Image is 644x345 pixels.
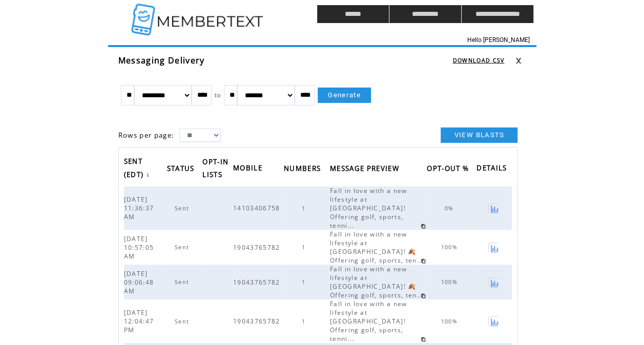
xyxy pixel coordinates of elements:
span: 1 [302,244,308,251]
span: Messaging Delivery [118,55,205,66]
span: DETAILS [476,161,509,178]
span: [DATE] 11:36:37 AM [124,195,154,221]
span: Fall in love with a new lifestyle at [GEOGRAPHIC_DATA]! 🍂 Offering golf, sports, ten... [330,230,426,265]
span: 0% [445,205,456,212]
span: STATUS [167,161,197,178]
span: Hello [PERSON_NAME] [467,36,529,44]
span: 1 [302,318,308,325]
a: SENT (EDT)↓ [124,154,153,184]
span: 19043765782 [233,243,283,252]
span: SENT (EDT) [124,154,147,184]
span: to [215,92,221,99]
span: 1 [302,205,308,212]
span: Sent [175,205,192,212]
a: Generate [318,88,371,103]
span: Fall in love with a new lifestyle at [GEOGRAPHIC_DATA]! Offering golf, sports, tenni... [330,299,407,343]
span: 100% [441,278,460,286]
span: [DATE] 12:04:47 PM [124,308,154,334]
span: Sent [175,318,192,325]
span: NUMBERS [284,161,323,178]
span: OPT-OUT % [427,161,471,178]
span: MESSAGE PREVIEW [330,161,402,178]
span: 100% [441,244,460,251]
span: 14103406758 [233,204,283,212]
span: 1 [302,278,308,286]
span: OPT-IN LISTS [202,155,228,184]
a: STATUS [167,161,199,178]
span: [DATE] 10:57:05 AM [124,234,154,261]
span: Sent [175,278,192,286]
span: 19043765782 [233,317,283,326]
span: Fall in love with a new lifestyle at [GEOGRAPHIC_DATA]! Offering golf, sports, tenni... [330,186,407,230]
a: DOWNLOAD CSV [452,57,504,64]
span: MOBILE [233,161,265,178]
span: Rows per page: [118,131,175,140]
a: MESSAGE PREVIEW [330,161,404,178]
a: VIEW BLASTS [441,127,517,143]
span: Fall in love with a new lifestyle at [GEOGRAPHIC_DATA]! 🍂 Offering golf, sports, ten... [330,265,426,299]
span: 100% [441,318,460,325]
span: 19043765782 [233,278,283,287]
span: Sent [175,244,192,251]
span: [DATE] 09:06:48 AM [124,269,154,295]
a: OPT-OUT % [427,161,474,178]
a: NUMBERS [284,161,326,178]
